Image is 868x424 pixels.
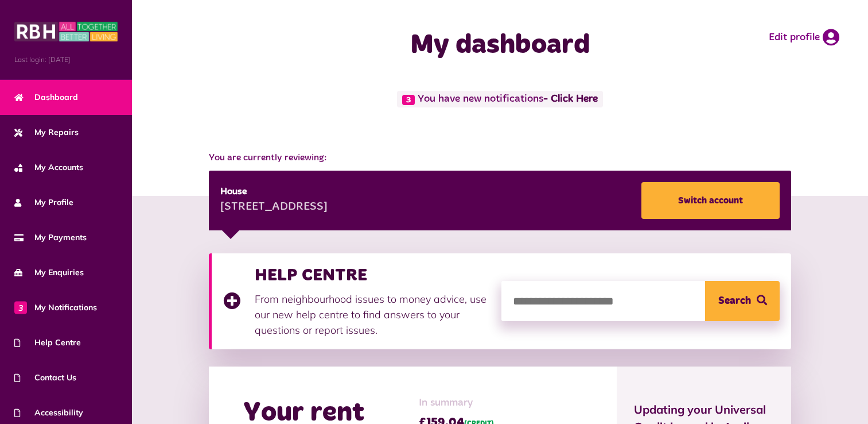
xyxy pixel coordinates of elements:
[255,291,490,338] p: From neighbourhood issues to money advice, use our new help centre to find answers to your questi...
[14,267,84,279] span: My Enquiries
[14,407,83,419] span: Accessibility
[397,91,602,107] span: You have new notifications
[14,196,73,209] span: My Profile
[14,301,27,314] span: 3
[209,151,792,165] span: You are currently reviewing:
[402,95,415,105] span: 3
[769,29,839,46] a: Edit profile
[328,29,673,62] h1: My dashboard
[718,281,751,321] span: Search
[641,182,780,219] a: Switch account
[14,20,118,43] img: MyRBH
[14,161,83,174] span: My Accounts
[14,91,78,103] span: Dashboard
[14,126,79,138] span: My Repairs
[543,94,598,105] a: - Click Here
[14,232,87,244] span: My Payments
[14,372,76,384] span: Contact Us
[14,337,81,349] span: Help Centre
[14,302,97,314] span: My Notifications
[419,395,494,411] span: In summary
[14,55,118,65] span: Last login: [DATE]
[255,265,490,286] h3: HELP CENTRE
[705,281,780,321] button: Search
[220,185,328,199] div: House
[220,199,328,216] div: [STREET_ADDRESS]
